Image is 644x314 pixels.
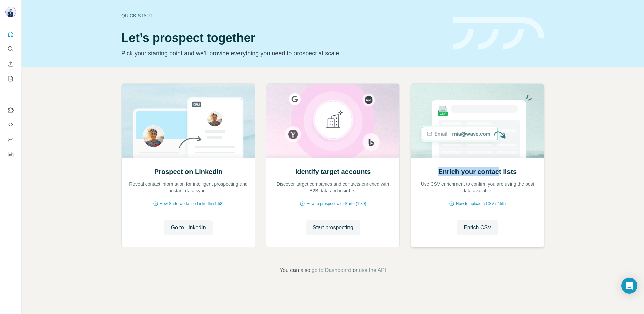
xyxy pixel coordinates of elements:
[280,266,310,274] span: You can also
[464,224,491,232] span: Enrich CSV
[273,181,393,194] p: Discover target companies and contacts enriched with B2B data and insights.
[438,167,517,176] h2: Enrich your contact lists
[5,43,16,55] button: Search
[5,148,16,160] button: Feedback
[121,31,445,45] h1: Let’s prospect together
[295,167,371,176] h2: Identify target accounts
[5,73,16,85] button: My lists
[359,266,386,274] button: use the API
[160,201,224,207] span: How Surfe works on LinkedIn (1:58)
[621,278,637,294] div: Open Intercom Messenger
[306,220,360,235] button: Start prospecting
[353,266,357,274] span: or
[171,224,206,232] span: Go to LinkedIn
[453,17,544,50] img: banner
[418,181,537,194] p: Use CSV enrichment to confirm you are using the best data available.
[5,104,16,116] button: Use Surfe on LinkedIn
[411,84,544,158] img: Enrich your contact lists
[306,201,366,207] span: How to prospect with Surfe (1:30)
[457,220,498,235] button: Enrich CSV
[121,84,255,158] img: Prospect on LinkedIn
[5,119,16,131] button: Use Surfe API
[266,84,400,158] img: Identify target accounts
[154,167,222,176] h2: Prospect on LinkedIn
[5,58,16,70] button: Enrich CSV
[5,133,16,146] button: Dashboard
[164,220,212,235] button: Go to LinkedIn
[313,224,353,232] span: Start prospecting
[121,49,445,58] p: Pick your starting point and we’ll provide everything you need to prospect at scale.
[5,28,16,40] button: Quick start
[128,181,248,194] p: Reveal contact information for intelligent prospecting and instant data sync.
[312,266,351,274] button: go to Dashboard
[5,7,16,17] img: Avatar
[456,201,506,207] span: How to upload a CSV (2:59)
[121,12,445,19] div: Quick start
